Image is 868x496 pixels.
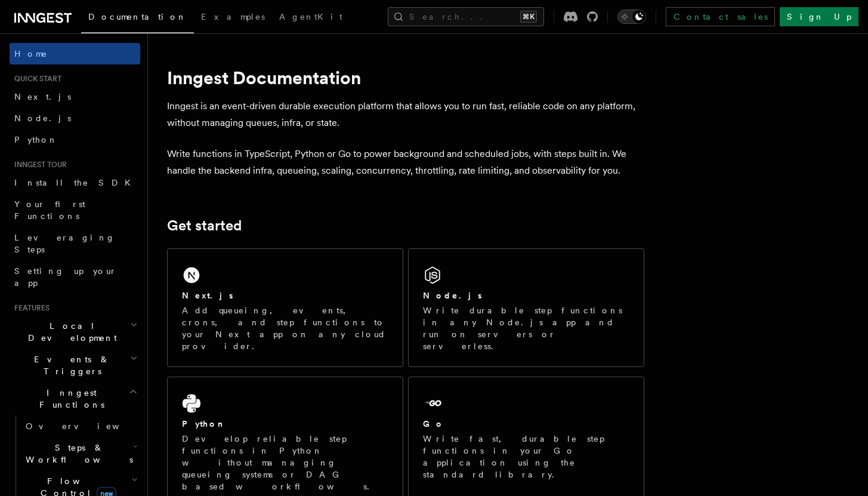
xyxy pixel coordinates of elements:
span: AgentKit [279,12,342,21]
p: Write durable step functions in any Node.js app and run on servers or serverless. [423,304,629,352]
a: Setting up your app [10,260,140,294]
a: Overview [21,415,140,437]
a: Get started [167,217,242,234]
span: Local Development [10,320,130,344]
a: Install the SDK [10,172,140,193]
a: Contact sales [666,7,775,26]
a: Your first Functions [10,193,140,227]
p: Write functions in TypeScript, Python or Go to power background and scheduled jobs, with steps bu... [167,146,644,179]
span: Examples [201,12,265,21]
span: Leveraging Steps [14,233,115,254]
span: Inngest Functions [10,387,129,411]
button: Search...⌘K [388,7,544,26]
a: Next.js [10,86,140,107]
p: Write fast, durable step functions in your Go application using the standard library. [423,433,629,480]
p: Develop reliable step functions in Python without managing queueing systems or DAG based workflows. [182,433,388,492]
p: Add queueing, events, crons, and step functions to your Next app on any cloud provider. [182,304,388,352]
a: Python [10,129,140,150]
a: Next.jsAdd queueing, events, crons, and step functions to your Next app on any cloud provider. [167,248,403,367]
a: Sign Up [780,7,858,26]
button: Events & Triggers [10,349,140,382]
a: Node.jsWrite durable step functions in any Node.js app and run on servers or serverless. [408,248,644,367]
button: Local Development [10,315,140,349]
h2: Node.js [423,289,482,301]
button: Inngest Functions [10,382,140,415]
span: Your first Functions [14,199,85,221]
button: Toggle dark mode [617,10,646,24]
kbd: ⌘K [520,11,537,23]
span: Quick start [10,74,61,84]
span: Features [10,303,50,313]
p: Inngest is an event-driven durable execution platform that allows you to run fast, reliable code ... [167,98,644,131]
span: Events & Triggers [10,353,130,377]
a: AgentKit [272,4,350,32]
h2: Next.js [182,289,233,301]
a: Examples [194,4,272,32]
h2: Go [423,418,444,430]
span: Python [14,135,58,144]
a: Node.js [10,107,140,129]
h2: Python [182,418,226,430]
a: Home [10,43,140,64]
span: Steps & Workflows [21,442,133,466]
span: Home [14,48,48,60]
a: Documentation [81,4,194,33]
span: Node.js [14,113,71,123]
span: Next.js [14,92,71,101]
a: Leveraging Steps [10,227,140,260]
span: Inngest tour [10,160,67,170]
span: Setting up your app [14,266,117,288]
span: Install the SDK [14,178,138,187]
h1: Inngest Documentation [167,67,644,88]
span: Overview [26,421,149,431]
span: Documentation [88,12,187,21]
button: Steps & Workflows [21,437,140,470]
